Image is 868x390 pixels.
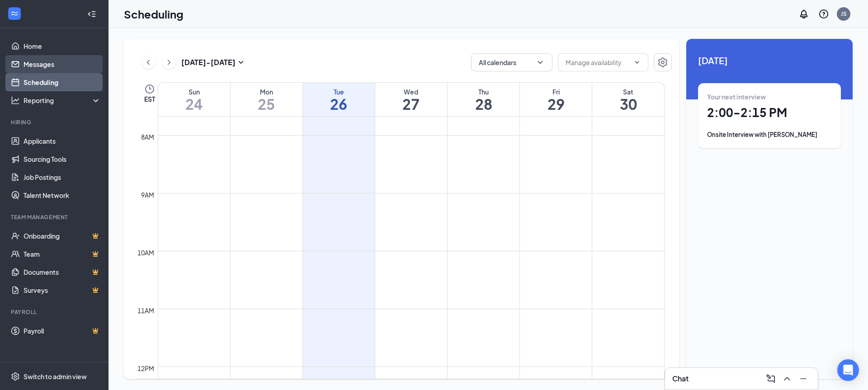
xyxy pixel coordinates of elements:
h1: Scheduling [124,6,184,22]
h1: 28 [448,96,519,112]
div: Sun [158,87,230,96]
h1: 2:00 - 2:15 PM [707,105,832,120]
span: [DATE] [698,53,841,67]
a: SurveysCrown [24,281,101,299]
h1: 27 [375,96,447,112]
a: August 24, 2025 [158,83,230,116]
button: ChevronRight [162,56,176,69]
svg: Analysis [11,96,20,105]
button: Minimize [796,371,811,386]
a: August 30, 2025 [592,83,664,116]
div: Sat [592,87,664,96]
a: Home [24,37,101,55]
a: August 29, 2025 [520,83,592,116]
h1: 24 [158,96,230,112]
div: Switch to admin view [24,372,87,381]
div: Your next interview [707,92,832,101]
a: August 28, 2025 [448,83,519,116]
div: 11am [136,305,156,315]
div: 9am [139,190,156,200]
a: August 27, 2025 [375,83,447,116]
a: DocumentsCrown [24,263,101,281]
a: PayrollCrown [24,322,101,340]
div: Fri [520,87,592,96]
svg: Notifications [798,9,809,19]
svg: ChevronLeft [144,57,153,68]
div: Wed [375,87,447,96]
svg: ChevronRight [165,57,174,68]
h1: 29 [520,96,592,112]
svg: ChevronUp [782,373,793,384]
h1: 25 [231,96,302,112]
div: Open Intercom Messenger [837,359,859,381]
a: August 25, 2025 [231,83,302,116]
div: JS [841,10,847,18]
h1: 26 [303,96,375,112]
svg: ComposeMessage [765,373,776,384]
div: Payroll [11,308,99,316]
a: Scheduling [24,73,101,91]
svg: ChevronDown [633,59,641,66]
svg: Minimize [798,373,809,384]
div: Onsite Interview with [PERSON_NAME] [707,130,832,139]
div: 8am [139,132,156,142]
div: Hiring [11,118,99,126]
svg: Collapse [87,9,96,19]
span: EST [144,94,155,103]
svg: Clock [144,84,155,94]
h3: Chat [672,374,689,384]
a: TeamCrown [24,245,101,263]
svg: Settings [657,57,668,68]
a: Job Postings [24,168,101,186]
svg: SmallChevronDown [236,57,246,68]
div: 12pm [136,363,156,373]
h1: 30 [592,96,664,112]
div: 10am [136,248,156,258]
button: ChevronLeft [142,56,155,69]
h3: [DATE] - [DATE] [181,57,236,67]
svg: WorkstreamLogo [10,9,19,18]
div: Thu [448,87,519,96]
svg: ChevronDown [536,58,545,67]
button: Settings [654,53,672,71]
input: Manage availability [566,57,630,67]
a: Sourcing Tools [24,150,101,168]
a: August 26, 2025 [303,83,375,116]
button: All calendarsChevronDown [471,53,552,71]
a: Messages [24,55,101,73]
div: Tue [303,87,375,96]
div: Mon [231,87,302,96]
button: ChevronUp [780,371,794,386]
div: Team Management [11,213,99,221]
button: ComposeMessage [764,371,778,386]
a: Talent Network [24,186,101,204]
svg: QuestionInfo [818,9,829,19]
div: Reporting [24,96,101,105]
svg: Settings [11,372,20,381]
a: OnboardingCrown [24,227,101,245]
a: Applicants [24,132,101,150]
